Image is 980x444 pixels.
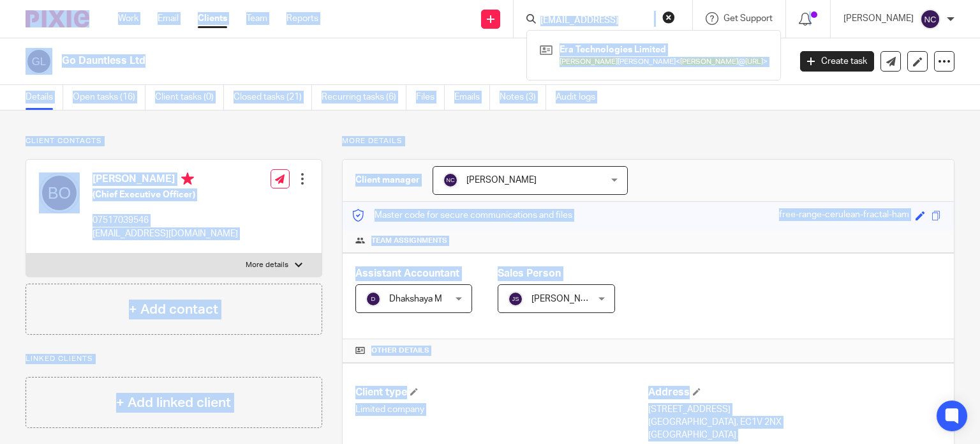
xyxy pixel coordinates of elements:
span: Get Support [724,14,773,23]
a: Client tasks (0) [155,85,224,110]
h4: [PERSON_NAME] [93,172,238,188]
h4: + Add linked client [116,393,231,413]
h2: Go Dauntless Ltd [62,54,637,68]
p: 07517039546 [93,214,238,227]
p: [STREET_ADDRESS] [648,403,941,416]
a: Email [158,12,179,25]
h4: Client type [355,386,648,399]
a: Open tasks (16) [73,85,145,110]
p: Master code for secure communications and files [352,209,572,222]
img: svg%3E [508,291,523,307]
p: [GEOGRAPHIC_DATA] [648,429,941,441]
div: free-range-cerulean-fractal-ham [779,208,909,223]
p: More details [342,136,954,146]
span: Team assignments [371,236,447,246]
p: [GEOGRAPHIC_DATA], EC1V 2NX [648,416,941,429]
img: svg%3E [920,9,940,29]
span: Other details [371,346,429,356]
a: Closed tasks (21) [234,85,312,110]
p: [PERSON_NAME] [843,12,914,25]
p: Client contacts [26,136,322,146]
h5: (Chief Executive Officer) [93,188,238,201]
img: svg%3E [39,172,80,213]
a: Clients [198,12,227,25]
p: Linked clients [26,354,322,364]
input: Search [539,15,654,27]
span: [PERSON_NAME] [531,295,602,303]
a: Create task [800,51,874,72]
button: Clear [662,11,675,24]
img: svg%3E [26,48,52,75]
span: Dhakshaya M [389,295,442,303]
a: Reports [286,12,318,25]
a: Audit logs [556,85,605,110]
h4: Address [648,386,941,399]
span: [PERSON_NAME] [466,176,537,185]
a: Details [26,85,63,110]
img: svg%3E [366,291,381,307]
a: Work [118,12,138,25]
img: svg%3E [443,172,458,188]
a: Recurring tasks (6) [322,85,406,110]
img: Pixie [26,10,89,27]
h3: Client manager [355,174,420,187]
a: Team [246,12,267,25]
a: Emails [454,85,490,110]
span: Sales Person [498,268,561,279]
p: [EMAIL_ADDRESS][DOMAIN_NAME] [93,227,238,240]
h4: + Add contact [129,300,218,319]
a: Files [416,85,445,110]
p: More details [246,260,288,270]
i: Primary [181,172,194,185]
a: Notes (3) [500,85,546,110]
p: Limited company [355,403,648,416]
span: Assistant Accountant [355,268,459,279]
